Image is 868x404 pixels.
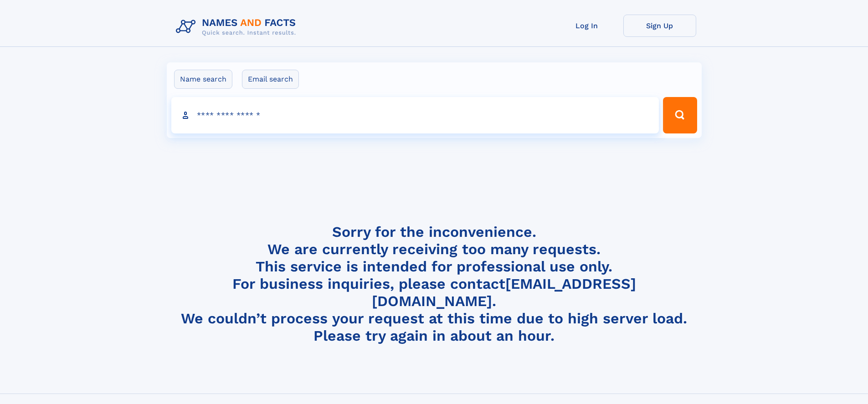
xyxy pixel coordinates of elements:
[171,97,659,133] input: search input
[550,15,623,37] a: Log In
[372,275,636,310] a: [EMAIL_ADDRESS][DOMAIN_NAME]
[623,15,696,37] a: Sign Up
[172,223,696,345] h4: Sorry for the inconvenience. We are currently receiving too many requests. This service is intend...
[174,70,232,89] label: Name search
[663,97,697,133] button: Search Button
[172,15,303,39] img: Logo Names and Facts
[242,70,299,89] label: Email search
